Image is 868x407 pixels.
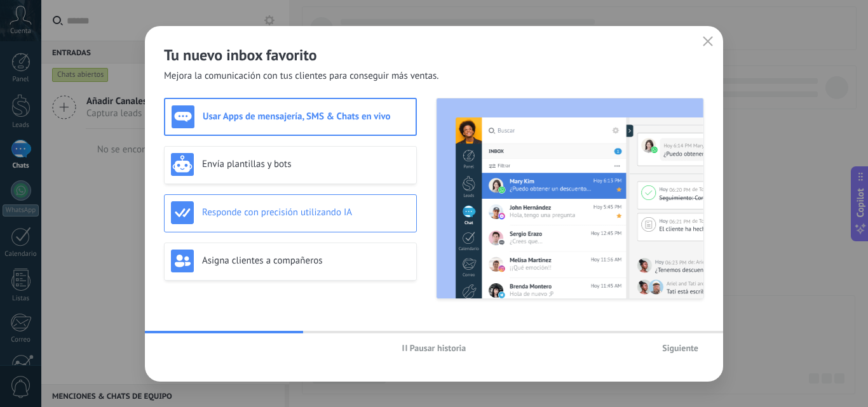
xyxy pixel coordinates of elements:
[164,70,439,83] span: Mejora la comunicación con tus clientes para conseguir más ventas.
[202,158,410,170] h3: Envía plantillas y bots
[164,45,704,65] h2: Tu nuevo inbox favorito
[397,338,472,357] button: Pausar historia
[662,344,698,352] span: Siguiente
[203,110,409,123] h3: Usar Apps de mensajería, SMS & Chats en vivo
[202,255,410,267] h3: Asigna clientes a compañeros
[410,344,466,352] span: Pausar historia
[656,338,704,357] button: Siguiente
[202,206,410,218] h3: Responde con precisión utilizando IA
